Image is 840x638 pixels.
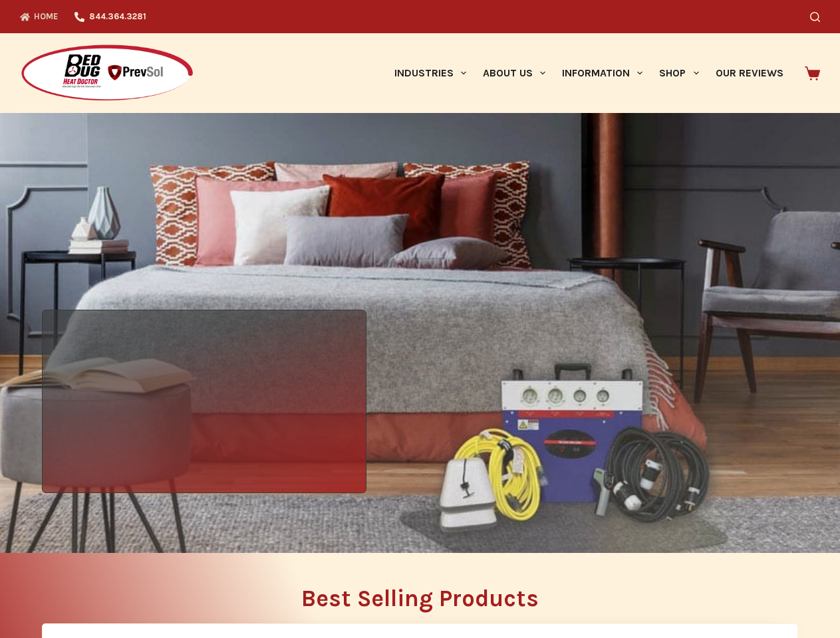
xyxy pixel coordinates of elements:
[474,33,553,113] a: About Us
[386,33,474,113] a: Industries
[554,33,651,113] a: Information
[651,33,707,113] a: Shop
[20,44,194,103] img: Prevsol/Bed Bug Heat Doctor
[42,587,798,610] h2: Best Selling Products
[810,12,820,22] button: Search
[707,33,791,113] a: Our Reviews
[386,33,791,113] nav: Primary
